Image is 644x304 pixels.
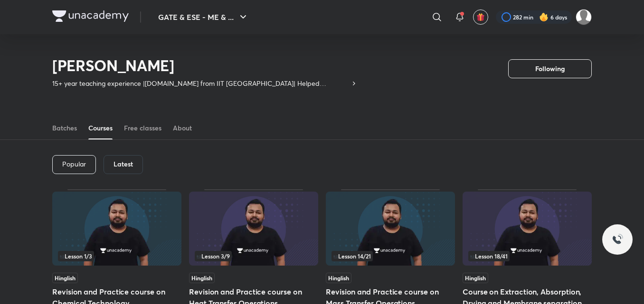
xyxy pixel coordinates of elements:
span: Lesson 3 / 9 [197,253,230,259]
div: Free classes [124,123,161,133]
a: Company Logo [52,10,129,24]
span: Hinglish [463,273,488,283]
span: Hinglish [189,273,215,283]
div: infosection [468,251,586,261]
div: left [468,251,586,261]
img: Thumbnail [189,192,318,266]
span: Hinglish [52,273,78,283]
div: infosection [331,251,449,261]
div: infocontainer [58,251,176,261]
img: Thumbnail [463,192,592,266]
div: left [58,251,176,261]
img: Thumbnail [326,192,455,266]
span: Lesson 14 / 21 [333,253,371,259]
div: About [173,123,192,133]
a: About [173,117,192,139]
img: ttu [612,234,623,245]
h6: Latest [114,160,133,168]
button: GATE & ESE - ME & ... [152,8,255,27]
img: Thumbnail [52,192,181,266]
h2: [PERSON_NAME] [52,56,358,75]
span: Following [535,64,565,74]
div: left [331,251,449,261]
p: Popular [62,160,86,168]
a: Courses [88,117,113,139]
img: Company Logo [52,10,129,22]
button: Following [508,59,592,78]
div: Batches [52,123,77,133]
div: infocontainer [331,251,449,261]
p: 15+ year teaching experience |[DOMAIN_NAME] from IIT [GEOGRAPHIC_DATA]| Helped thousands of stude... [52,79,350,88]
button: avatar [473,9,488,25]
span: Lesson 18 / 41 [470,253,508,259]
div: infosection [58,251,176,261]
img: avatar [476,13,485,21]
div: left [195,251,313,261]
div: Courses [88,123,113,133]
a: Free classes [124,117,161,139]
img: streak [539,12,549,22]
span: Hinglish [326,273,351,283]
span: Lesson 1 / 3 [60,253,92,259]
a: Batches [52,117,77,139]
div: infocontainer [468,251,586,261]
div: infocontainer [195,251,313,261]
div: infosection [195,251,313,261]
img: pradhap B [576,9,592,25]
